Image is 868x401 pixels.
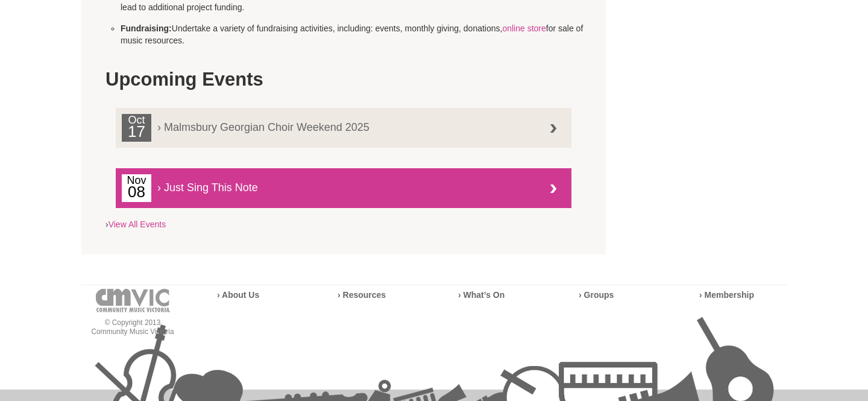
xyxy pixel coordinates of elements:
[122,114,151,142] div: Oct
[458,290,505,300] a: › What’s On
[122,174,151,202] div: Nov
[122,174,549,194] span: › Just Sing This Note
[105,62,582,230] div: ›
[96,289,170,312] img: cmvic-logo-footer.png
[116,168,571,208] a: Nov08 › Just Sing This Note
[502,24,546,33] a: online store
[579,290,614,300] a: › Groups
[116,108,571,148] a: Oct17 › Malmsbury Georgian Choir Weekend 2025
[338,290,386,300] a: › Resources
[108,219,166,229] a: View All Events
[125,186,148,202] h2: 08
[122,114,549,133] span: › Malmsbury Georgian Choir Weekend 2025
[217,290,259,300] a: › About Us
[121,24,172,33] strong: Fundraising:
[105,68,582,92] h1: Upcoming Events
[121,22,597,46] p: Undertake a variety of fundraising activities, including: events, monthly giving, donations, for ...
[81,318,184,336] p: © Copyright 2013 Community Music Victoria
[699,290,754,300] a: › Membership
[125,126,148,142] h2: 17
